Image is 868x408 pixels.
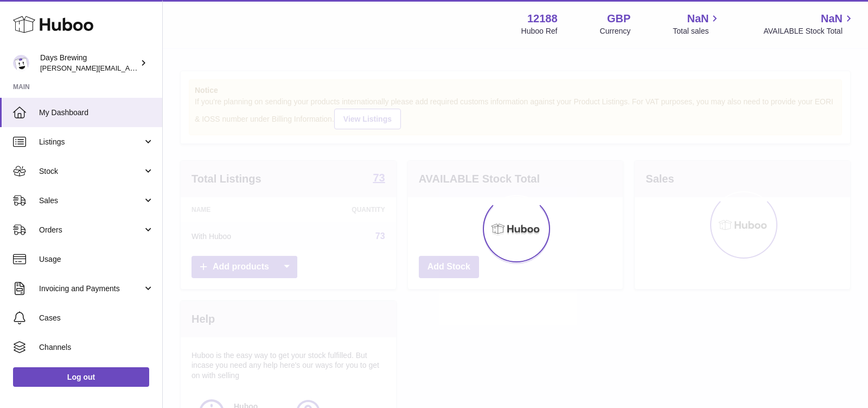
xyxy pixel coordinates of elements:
[40,64,218,72] span: [PERSON_NAME][EMAIL_ADDRESS][DOMAIN_NAME]
[673,11,721,36] a: NaN Total sales
[39,166,143,177] span: Stock
[607,11,630,26] strong: GBP
[13,55,29,71] img: greg@daysbrewing.com
[821,11,843,26] span: NaN
[600,26,631,36] div: Currency
[527,11,558,26] strong: 12188
[39,313,154,323] span: Cases
[40,53,138,73] div: Days Brewing
[39,284,143,294] span: Invoicing and Payments
[13,367,149,387] a: Log out
[521,26,558,36] div: Huboo Ref
[39,196,143,206] span: Sales
[763,26,855,36] span: AVAILABLE Stock Total
[39,225,143,235] span: Orders
[39,342,154,353] span: Channels
[687,11,709,26] span: NaN
[763,11,855,36] a: NaN AVAILABLE Stock Total
[39,254,154,265] span: Usage
[39,137,143,147] span: Listings
[39,108,154,118] span: My Dashboard
[673,26,721,36] span: Total sales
